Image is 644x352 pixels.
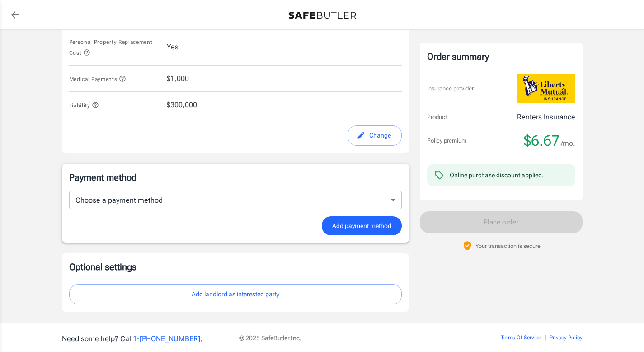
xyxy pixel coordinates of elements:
[167,42,179,52] span: Yes
[545,334,546,341] span: |
[517,112,575,123] p: Renters Insurance
[427,113,447,122] p: Product
[133,334,200,343] a: 1-[PHONE_NUMBER]
[167,73,189,84] span: $1,000
[69,39,153,56] span: Personal Property Replacement Cost
[62,333,228,344] p: Need some help? Call .
[69,36,160,58] button: Personal Property Replacement Cost
[427,136,466,145] p: Policy premium
[501,334,541,341] a: Terms Of Service
[427,84,474,93] p: Insurance provider
[550,334,583,341] a: Privacy Policy
[332,220,391,232] span: Add payment method
[427,50,575,63] div: Order summary
[450,171,544,180] div: Online purchase discount applied.
[69,261,402,273] p: Optional settings
[69,171,402,184] p: Payment method
[69,284,402,304] button: Add landlord as interested party
[167,100,197,110] span: $300,000
[69,102,99,109] span: Liability
[561,137,575,150] span: /mo.
[69,73,127,84] button: Medical Payments
[524,132,559,150] span: $6.67
[322,216,402,236] button: Add payment method
[348,125,402,146] button: edit
[475,242,541,250] p: Your transaction is secure
[69,76,127,82] span: Medical Payments
[239,333,450,342] p: © 2025 SafeButler Inc.
[6,6,24,24] a: back to quotes
[288,12,356,19] img: Back to quotes
[517,74,575,103] img: Liberty Mutual
[69,100,99,110] button: Liability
